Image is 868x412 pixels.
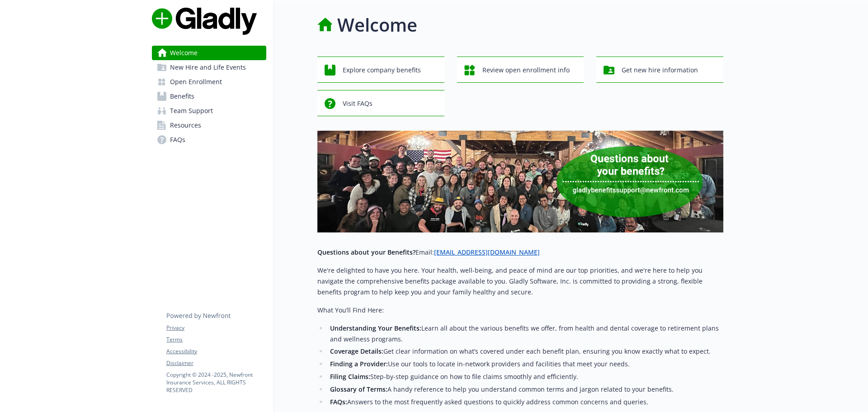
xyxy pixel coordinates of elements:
[327,397,723,407] li: Answers to the most frequently asked questions to quickly address common concerns and queries.
[152,133,266,147] a: FAQs
[337,11,417,38] h1: Welcome
[330,360,388,368] strong: Finding a Provider:
[327,323,723,345] li: Learn all about the various benefits we offer, from health and dental coverage to retirement plan...
[330,385,387,393] strong: Glossary of Terms:
[327,346,723,357] li: Get clear information on what’s covered under each benefit plan, ensuring you know exactly what t...
[317,265,723,298] p: We're delighted to have you here. Your health, well-being, and peace of mind are our top prioriti...
[317,90,444,116] button: Visit FAQs
[170,118,201,133] span: Resources
[152,75,266,89] a: Open Enrollment
[152,60,266,75] a: New Hire and Life Events
[170,75,222,89] span: Open Enrollment
[457,57,584,83] button: Review open enrollment info
[327,384,723,395] li: A handy reference to help you understand common terms and jargon related to your benefits.
[170,60,246,75] span: New Hire and Life Events
[166,324,266,332] a: Privacy
[166,347,266,355] a: Accessibility
[152,89,266,104] a: Benefits
[330,398,347,406] strong: FAQs:
[330,347,383,355] strong: Coverage Details:
[170,133,185,147] span: FAQs
[317,57,444,83] button: Explore company benefits
[327,359,723,369] li: Use our tools to locate in-network providers and facilities that meet your needs.
[330,324,421,332] strong: Understanding Your Benefits:
[317,131,723,232] img: overview page banner
[434,248,540,256] a: [EMAIL_ADDRESS][DOMAIN_NAME]
[152,118,266,133] a: Resources
[317,248,415,256] strong: Questions about your Benefits?
[166,336,266,344] a: Terms
[482,62,570,79] span: Review open enrollment info
[317,247,723,258] p: Email:
[622,62,698,79] span: Get new hire information
[343,95,373,112] span: Visit FAQs
[166,371,266,394] p: Copyright © 2024 - 2025 , Newfront Insurance Services, ALL RIGHTS RESERVED
[596,57,723,83] button: Get new hire information
[170,89,194,104] span: Benefits
[152,46,266,60] a: Welcome
[330,372,370,381] strong: Filing Claims:
[170,46,198,60] span: Welcome
[317,305,723,316] p: What You’ll Find Here:
[166,359,266,367] a: Disclaimer
[152,104,266,118] a: Team Support
[343,62,421,79] span: Explore company benefits
[170,104,213,118] span: Team Support
[327,371,723,382] li: Step-by-step guidance on how to file claims smoothly and efficiently.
